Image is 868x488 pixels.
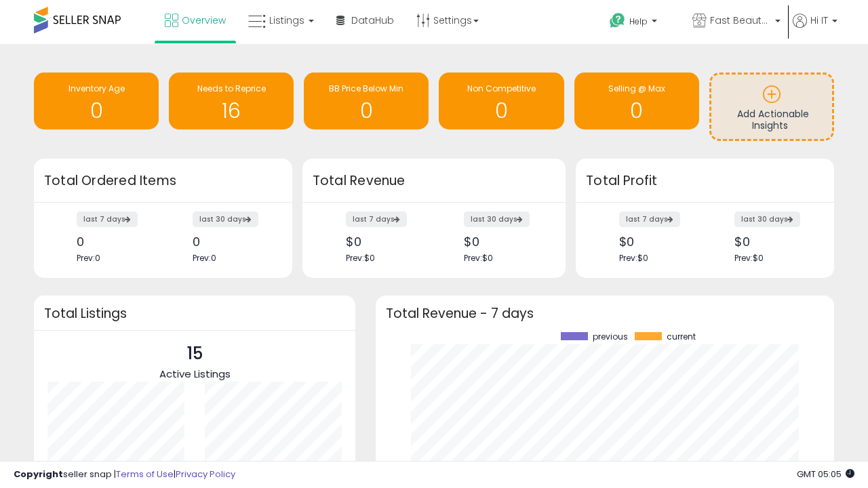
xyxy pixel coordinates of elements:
a: Needs to Reprice 16 [169,73,294,129]
a: Add Actionable Insights [711,75,832,139]
span: Non Competitive [467,83,536,94]
span: Selling @ Max [608,83,665,94]
span: previous [593,332,628,342]
span: Prev: $0 [734,252,764,264]
span: current [667,332,696,342]
i: Get Help [609,12,626,29]
h3: Total Revenue - 7 days [386,308,824,319]
h3: Total Profit [586,171,824,190]
h1: 0 [581,100,692,122]
span: Overview [182,14,226,27]
label: last 7 days [346,211,407,227]
label: last 7 days [619,211,680,227]
span: Add Actionable Insights [737,107,809,133]
span: Prev: $0 [464,252,493,264]
div: $0 [619,235,695,249]
a: Help [599,2,680,44]
p: 15 [159,341,231,367]
h3: Total Ordered Items [44,171,282,190]
a: Privacy Policy [176,468,235,481]
div: 0 [77,235,153,249]
h1: 0 [311,100,422,122]
span: Help [629,16,648,27]
h3: Total Revenue [313,171,555,190]
h1: 16 [176,100,287,122]
span: Prev: $0 [346,252,375,264]
div: 0 [193,235,269,249]
label: last 7 days [77,211,138,227]
label: last 30 days [193,211,258,227]
a: Selling @ Max 0 [574,73,699,129]
strong: Copyright [14,468,63,481]
h1: 0 [446,100,557,122]
span: 2025-10-13 05:05 GMT [797,468,854,481]
label: last 30 days [734,211,800,227]
span: Needs to Reprice [197,83,266,94]
span: DataHub [351,14,394,27]
div: seller snap | | [14,468,235,481]
h3: Total Listings [44,308,345,319]
div: $0 [464,235,542,249]
span: Listings [269,14,304,27]
span: Active Listings [159,367,231,381]
span: Hi IT [810,14,828,27]
a: Hi IT [793,14,837,44]
div: $0 [734,235,810,249]
h1: 0 [41,100,152,122]
div: $0 [346,235,424,249]
a: BB Price Below Min 0 [304,73,429,129]
span: Prev: 0 [193,252,216,264]
a: Inventory Age 0 [34,73,159,129]
span: Prev: $0 [619,252,648,264]
span: Inventory Age [68,83,125,94]
label: last 30 days [464,211,530,227]
span: Prev: 0 [77,252,100,264]
a: Non Competitive 0 [439,73,564,129]
span: Fast Beauty ([GEOGRAPHIC_DATA]) [710,14,771,27]
span: BB Price Below Min [329,83,403,94]
a: Terms of Use [116,468,174,481]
